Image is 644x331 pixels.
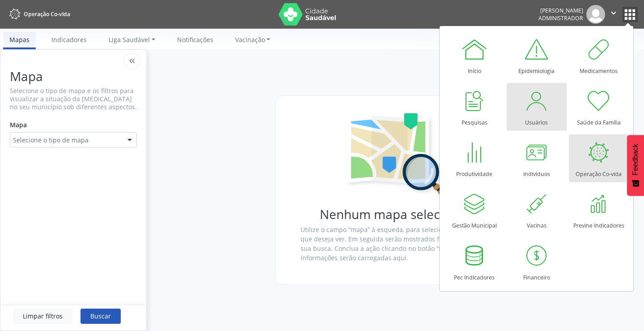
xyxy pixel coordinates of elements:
[10,117,27,133] label: Mapa
[10,69,137,84] h1: Mapa
[229,32,277,47] a: Vacinação
[627,135,644,196] button: Feedback - Mostrar pesquisa
[569,186,629,234] a: Previne Indicadores
[13,309,72,324] button: Limpar filtros
[569,31,629,79] a: Medicamentos
[538,7,583,14] div: [PERSON_NAME]
[445,83,504,131] a: Pesquisas
[569,83,629,131] a: Saúde da Família
[507,186,567,234] a: Vacinas
[301,207,500,222] h1: Nenhum mapa selecionado
[507,134,567,182] a: Indivíduos
[569,134,629,182] a: Operação Co-vida
[445,134,504,182] a: Produtividade
[343,112,457,207] img: search-map.svg
[445,186,504,234] a: Gestão Municipal
[609,8,619,18] i: 
[445,31,504,79] a: Início
[10,87,137,111] p: Selecione o tipo de mapa e os filtros para visualizar a situação da [MEDICAL_DATA] no seu municíp...
[301,225,500,262] p: Utilize o campo “mapa” à esqueda, para selecionar o tipo de mapa que deseja ver. Em seguida serão...
[507,31,567,79] a: Epidemiologia
[13,135,89,145] span: Selecione o tipo de mapa
[171,32,220,47] a: Notificações
[80,309,121,324] button: Buscar
[631,144,640,175] span: Feedback
[538,14,583,22] span: Administrador
[45,32,93,47] a: Indicadores
[622,7,638,22] button: apps
[235,35,265,44] span: Vacinação
[586,5,605,24] img: img
[507,238,567,286] a: Financeiro
[109,35,150,44] span: Liga Saudável
[6,7,70,21] a: Operação Co-vida
[24,10,70,18] span: Operação Co-vida
[445,238,504,286] a: Pec Indicadores
[605,5,622,24] button: 
[507,83,567,131] a: Usuários
[102,32,161,47] a: Liga Saudável
[3,32,36,49] a: Mapas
